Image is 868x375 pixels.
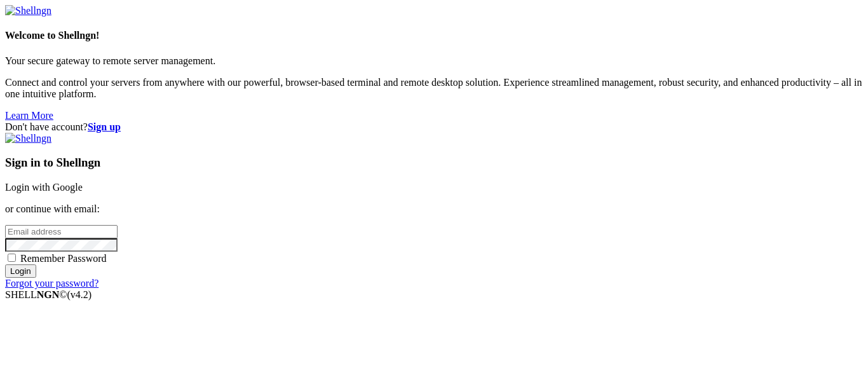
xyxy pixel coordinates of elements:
a: Login with Google [5,182,83,193]
input: Login [5,264,36,278]
span: 4.2.0 [67,289,92,300]
div: Don't have account? [5,121,863,133]
p: Connect and control your servers from anywhere with our powerful, browser-based terminal and remo... [5,77,863,100]
a: Sign up [88,121,121,132]
span: Remember Password [20,253,107,264]
b: NGN [37,289,60,300]
a: Learn More [5,110,53,121]
input: Email address [5,225,118,238]
span: SHELL © [5,289,92,300]
img: Shellngn [5,133,51,144]
a: Forgot your password? [5,278,98,289]
h4: Welcome to Shellngn! [5,30,863,41]
p: Your secure gateway to remote server management. [5,55,863,67]
p: or continue with email: [5,203,863,215]
h3: Sign in to Shellngn [5,156,863,170]
input: Remember Password [8,254,16,262]
img: Shellngn [5,5,51,17]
